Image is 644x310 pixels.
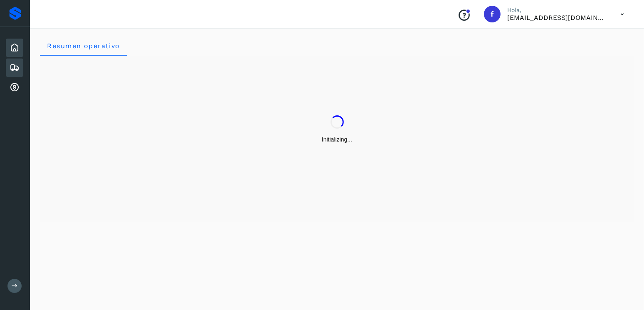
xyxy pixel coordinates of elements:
span: Resumen operativo [47,42,120,50]
div: Inicio [6,39,23,57]
div: Embarques [6,59,23,77]
p: Hola, [507,7,607,14]
div: Cuentas por cobrar [6,78,23,97]
p: facturacion@expresssanjavier.com [507,14,607,22]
